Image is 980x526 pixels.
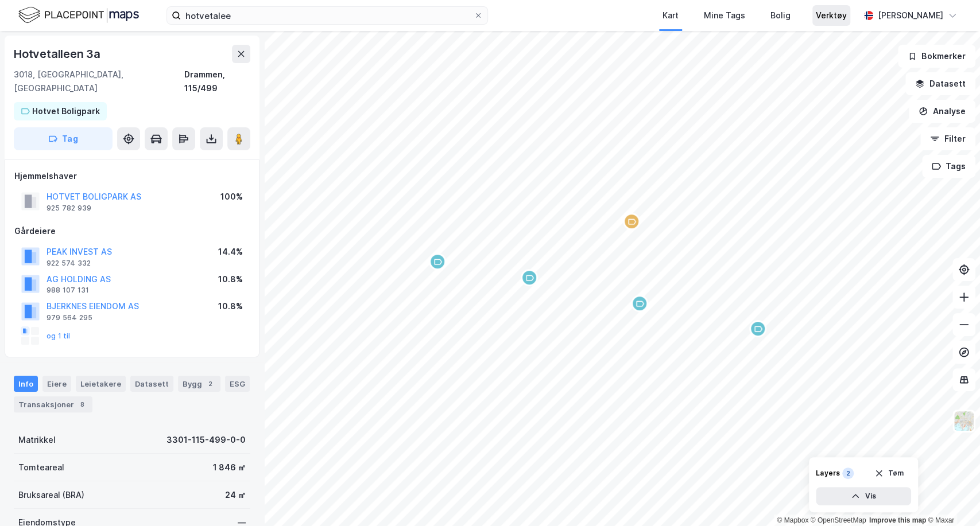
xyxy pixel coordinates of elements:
[218,272,243,286] div: 10.8%
[47,286,89,295] div: 988 107 131
[47,204,91,213] div: 925 782 939
[842,467,854,479] div: 2
[898,45,975,68] button: Bokmerker
[184,68,250,95] div: Drammen, 115/499
[429,253,446,270] div: Map marker
[811,516,866,524] a: OpenStreetMap
[922,155,975,178] button: Tags
[920,127,975,150] button: Filter
[47,313,92,322] div: 979 564 295
[178,376,220,392] div: Bygg
[14,224,250,238] div: Gårdeiere
[816,9,847,22] div: Verktøy
[663,9,679,22] div: Kart
[14,45,103,63] div: Hotvetalleen 3a
[749,320,766,337] div: Map marker
[777,516,808,524] a: Mapbox
[704,9,745,22] div: Mine Tags
[18,5,139,25] img: logo.f888ab2527a4732fd821a326f86c7f29.svg
[770,9,791,22] div: Bolig
[204,378,216,389] div: 2
[631,295,648,312] div: Map marker
[32,104,100,118] div: Hotvet Boligpark
[18,461,64,474] div: Tomteareal
[623,213,640,230] div: Map marker
[76,376,126,392] div: Leietakere
[867,464,911,482] button: Tøm
[953,410,975,432] img: Z
[14,396,92,412] div: Transaksjoner
[166,433,246,447] div: 3301-115-499-0-0
[14,169,250,183] div: Hjemmelshaver
[76,399,88,410] div: 8
[181,7,474,24] input: Søk på adresse, matrikkel, gårdeiere, leietakere eller personer
[42,376,71,392] div: Eiere
[18,488,84,502] div: Bruksareal (BRA)
[47,259,91,268] div: 922 574 332
[218,245,243,259] div: 14.4%
[816,487,911,505] button: Vis
[225,376,250,392] div: ESG
[869,516,926,524] a: Improve this map
[905,72,975,95] button: Datasett
[225,488,246,502] div: 24 ㎡
[909,100,975,123] button: Analyse
[14,127,113,150] button: Tag
[816,469,840,478] div: Layers
[213,461,246,474] div: 1 846 ㎡
[130,376,173,392] div: Datasett
[14,376,38,392] div: Info
[923,471,980,526] iframe: Chat Widget
[220,190,243,204] div: 100%
[923,471,980,526] div: Kontrollprogram for chat
[878,9,943,22] div: [PERSON_NAME]
[521,269,538,286] div: Map marker
[18,433,56,447] div: Matrikkel
[218,299,243,313] div: 10.8%
[14,68,184,95] div: 3018, [GEOGRAPHIC_DATA], [GEOGRAPHIC_DATA]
